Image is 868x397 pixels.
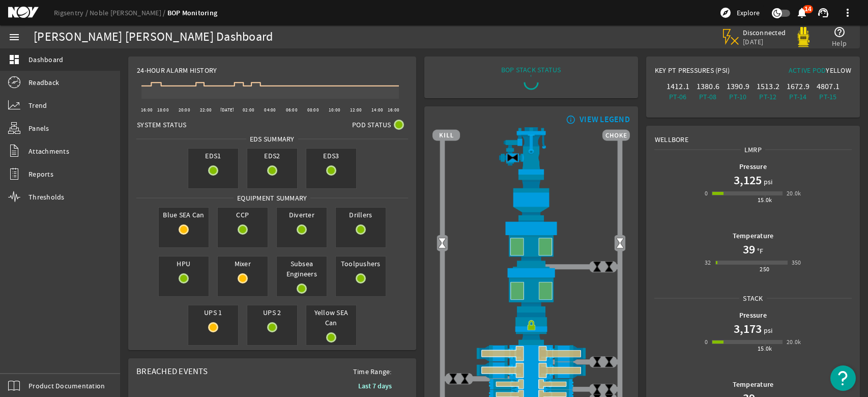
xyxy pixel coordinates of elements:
h1: 3,173 [734,321,762,337]
a: Noble [PERSON_NAME] [90,8,167,17]
img: RiserConnectorLock.png [432,313,630,345]
a: Rigsentry [54,8,90,17]
span: Equipment Summary [234,193,310,203]
div: PT-15 [815,92,841,102]
mat-icon: notifications [796,7,808,19]
button: 14 [796,8,807,18]
img: Valve2Close.png [507,152,518,163]
div: 1380.6 [695,81,721,92]
span: EDS1 [188,149,238,163]
span: Pod Status [352,120,391,130]
text: [DATE] [220,107,235,113]
img: Valve2Open.png [614,237,626,249]
span: psi [762,177,773,187]
text: 02:00 [243,107,254,113]
span: EDS SUMMARY [246,134,298,144]
div: PT-12 [755,92,781,102]
mat-icon: info_outline [564,116,576,124]
img: FlexJoint.png [432,175,630,220]
span: Breached Events [136,366,208,377]
span: UPS 2 [247,305,297,320]
div: 20.0k [787,188,801,198]
span: HPU [159,257,209,271]
mat-icon: dashboard [8,53,20,66]
button: Explore [715,5,764,21]
text: 04:00 [264,107,276,113]
mat-icon: help_outline [833,26,846,38]
div: 350 [792,258,801,268]
text: 14:00 [371,107,383,113]
span: Toolpushers [336,257,386,271]
b: Temperature [733,380,774,389]
img: LowerAnnularOpen.png [432,267,630,313]
div: [PERSON_NAME] [PERSON_NAME] Dashboard [34,32,273,42]
div: 20.0k [787,337,801,347]
div: 15.0k [758,344,772,354]
span: Thresholds [28,192,65,202]
span: Attachments [28,146,69,156]
img: UpperAnnularOpen.png [432,220,630,267]
img: Valve2Open.png [436,237,448,249]
span: Stack [739,293,766,303]
img: ShearRamOpenBlock.png [432,345,630,362]
div: VIEW LEGEND [580,115,630,125]
text: 20:00 [179,107,190,113]
span: Blue SEA Can [159,208,209,222]
div: Key PT Pressures (PSI) [655,65,753,79]
span: EDS3 [306,149,356,163]
span: UPS 1 [188,305,238,320]
span: Product Documentation [28,381,105,391]
div: 32 [705,258,711,268]
div: 250 [760,264,769,274]
span: Panels [28,123,49,133]
span: Time Range: [345,366,400,377]
text: 22:00 [200,107,212,113]
span: Active Pod [789,66,826,75]
span: Yellow SEA Can [306,305,356,330]
div: PT-14 [785,92,811,102]
span: [DATE] [743,37,786,46]
div: 4807.1 [815,81,841,92]
mat-icon: explore [719,7,732,19]
text: 06:00 [286,107,298,113]
div: 1513.2 [755,81,781,92]
span: Disconnected [743,28,786,37]
img: ValveClose.png [447,373,459,384]
h1: 3,125 [734,172,762,188]
div: Wellbore [647,126,859,145]
text: 16:00 [388,107,399,113]
span: EDS2 [247,149,297,163]
span: Yellow [826,66,851,75]
div: PT-08 [695,92,721,102]
img: ValveClose.png [591,383,603,395]
img: RiserAdapter.png [432,127,630,175]
img: PipeRamOpenBlock.png [432,379,630,389]
span: °F [755,246,764,256]
span: Dashboard [28,54,63,65]
img: ValveClose.png [603,356,615,368]
span: Diverter [277,208,327,222]
span: Readback [28,77,59,88]
span: Trend [28,100,47,110]
img: ValveClose.png [591,356,603,368]
text: 10:00 [329,107,340,113]
div: 0 [705,188,708,198]
b: Pressure [739,310,767,320]
mat-icon: menu [8,31,20,43]
span: Mixer [218,257,268,271]
img: ShearRamOpenBlock.png [432,362,630,379]
div: 15.0k [758,195,772,205]
div: BOP STACK STATUS [501,65,561,75]
span: Drillers [336,208,386,222]
span: psi [762,325,773,335]
div: 1672.9 [785,81,811,92]
text: 16:00 [141,107,153,113]
text: 12:00 [350,107,362,113]
img: Yellowpod.svg [793,27,814,47]
img: ValveClose.png [459,373,471,384]
button: more_vert [835,1,860,25]
a: BOP Monitoring [167,8,218,18]
div: 1390.9 [725,81,751,92]
img: ValveClose.png [591,261,603,272]
span: Subsea Engineers [277,257,327,281]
